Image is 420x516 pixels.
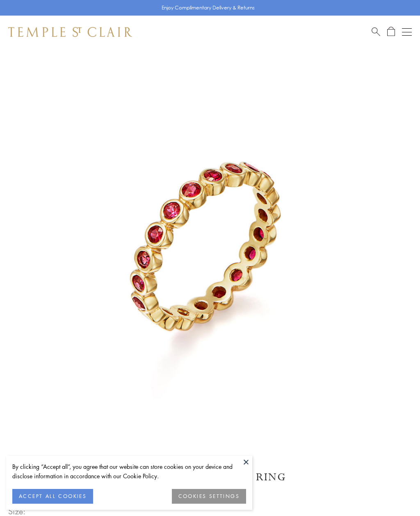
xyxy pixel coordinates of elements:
[8,27,132,37] img: Temple St. Clair
[402,27,412,37] button: Open navigation
[12,462,246,481] div: By clicking “Accept all”, you agree that our website can store cookies on your device and disclos...
[162,4,255,12] p: Enjoy Complimentary Delivery & Returns
[372,27,380,37] a: Search
[12,489,93,504] button: ACCEPT ALL COOKIES
[387,27,395,37] a: Open Shopping Bag
[172,489,246,504] button: COOKIES SETTINGS
[12,48,395,431] img: 18K Ruby Eternity Ring
[379,477,412,508] iframe: Gorgias live chat messenger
